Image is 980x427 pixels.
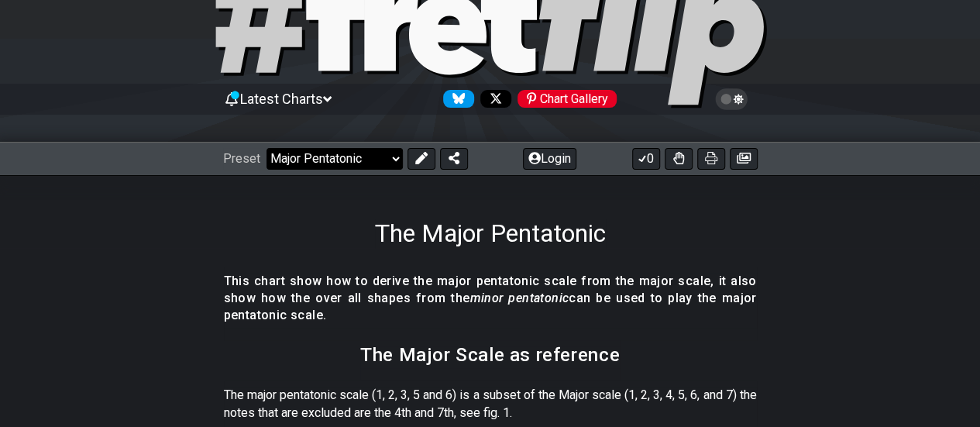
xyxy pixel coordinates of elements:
em: minor pentatonic [469,291,569,305]
span: Preset [223,151,260,166]
p: The major pentatonic scale (1, 2, 3, 5 and 6) is a subset of the Major scale (1, 2, 3, 4, 5, 6, a... [224,387,757,422]
h4: This chart show how to derive the major pentatonic scale from the major scale, it also show how t... [224,273,757,325]
button: Share Preset [440,148,468,170]
span: Toggle light / dark theme [723,92,741,106]
h1: The Major Pentatonic [375,219,606,248]
select: Preset [266,148,403,170]
button: Print [697,148,725,170]
a: Follow #fretflip at Bluesky [437,90,474,108]
button: Create image [730,148,758,170]
button: Login [523,148,576,170]
button: Toggle Dexterity for all fretkits [665,148,693,170]
button: 0 [632,148,660,170]
h2: The Major Scale as reference [360,346,620,363]
button: Edit Preset [407,148,435,170]
a: #fretflip at Pinterest [511,90,617,108]
a: Follow #fretflip at X [474,90,511,108]
div: Chart Gallery [518,90,617,108]
span: Latest Charts [240,91,323,107]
